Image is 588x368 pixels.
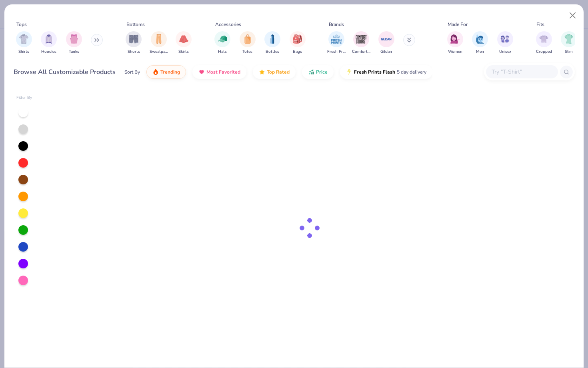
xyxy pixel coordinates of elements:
span: Fresh Prints [327,49,346,55]
img: Skirts Image [179,34,188,44]
div: filter for Gildan [378,31,394,55]
img: Shirts Image [19,34,28,44]
span: Hats [218,49,227,55]
img: Women Image [450,34,460,44]
img: most_fav.gif [198,69,205,75]
span: Unisex [499,49,511,55]
button: filter button [536,31,552,55]
button: filter button [497,31,513,55]
div: filter for Tanks [66,31,82,55]
img: Cropped Image [539,34,548,44]
div: filter for Men [472,31,488,55]
span: Shorts [128,49,140,55]
img: Totes Image [243,34,252,44]
button: Most Favorited [192,65,246,79]
div: filter for Women [447,31,463,55]
button: Price [302,65,334,79]
button: filter button [66,31,82,55]
img: Bottles Image [268,34,277,44]
div: Made For [448,21,468,28]
button: Top Rated [253,65,296,79]
span: Bags [293,49,302,55]
button: filter button [472,31,488,55]
div: Filter By [16,95,32,101]
img: trending.gif [152,69,159,75]
div: filter for Unisex [497,31,513,55]
div: filter for Bottles [264,31,280,55]
button: filter button [264,31,280,55]
button: filter button [378,31,394,55]
span: Trending [160,69,180,75]
div: Accessories [215,21,241,28]
img: Hats Image [218,34,227,44]
div: filter for Hats [214,31,230,55]
img: flash.gif [346,69,352,75]
span: Women [448,49,462,55]
div: filter for Comfort Colors [352,31,370,55]
img: Gildan Image [380,33,392,45]
div: Brands [329,21,344,28]
div: filter for Bags [290,31,306,55]
div: filter for Shirts [16,31,32,55]
button: filter button [150,31,168,55]
span: Shirts [18,49,29,55]
img: TopRated.gif [259,69,265,75]
span: Tanks [69,49,79,55]
button: filter button [214,31,230,55]
button: filter button [126,31,142,55]
span: Bottles [266,49,279,55]
img: Unisex Image [500,34,510,44]
div: Browse All Customizable Products [14,67,116,77]
div: Fits [536,21,544,28]
button: filter button [561,31,577,55]
div: filter for Fresh Prints [327,31,346,55]
span: Skirts [178,49,189,55]
div: Tops [16,21,27,28]
span: 5 day delivery [397,68,426,77]
div: filter for Hoodies [41,31,57,55]
button: Trending [146,65,186,79]
div: filter for Slim [561,31,577,55]
span: Price [316,69,328,75]
span: Men [476,49,484,55]
span: Most Favorited [206,69,240,75]
img: Sweatpants Image [154,34,163,44]
span: Comfort Colors [352,49,370,55]
div: filter for Shorts [126,31,142,55]
input: Try "T-Shirt" [491,67,552,76]
span: Totes [242,49,252,55]
button: filter button [41,31,57,55]
span: Top Rated [267,69,290,75]
button: filter button [176,31,192,55]
span: Gildan [380,49,392,55]
img: Fresh Prints Image [330,33,342,45]
img: Shorts Image [129,34,138,44]
span: Hoodies [41,49,56,55]
img: Comfort Colors Image [355,33,367,45]
span: Sweatpants [150,49,168,55]
div: filter for Sweatpants [150,31,168,55]
div: Sort By [124,68,140,76]
button: filter button [447,31,463,55]
img: Hoodies Image [44,34,53,44]
button: filter button [352,31,370,55]
span: Cropped [536,49,552,55]
div: filter for Totes [240,31,256,55]
button: filter button [290,31,306,55]
button: filter button [327,31,346,55]
div: Bottoms [126,21,145,28]
button: filter button [16,31,32,55]
div: filter for Skirts [176,31,192,55]
img: Men Image [476,34,484,44]
div: filter for Cropped [536,31,552,55]
img: Slim Image [564,34,573,44]
img: Tanks Image [70,34,78,44]
button: Close [565,8,580,23]
span: Slim [565,49,573,55]
img: Bags Image [293,34,302,44]
button: filter button [240,31,256,55]
span: Fresh Prints Flash [354,69,395,75]
button: Fresh Prints Flash5 day delivery [340,65,432,79]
